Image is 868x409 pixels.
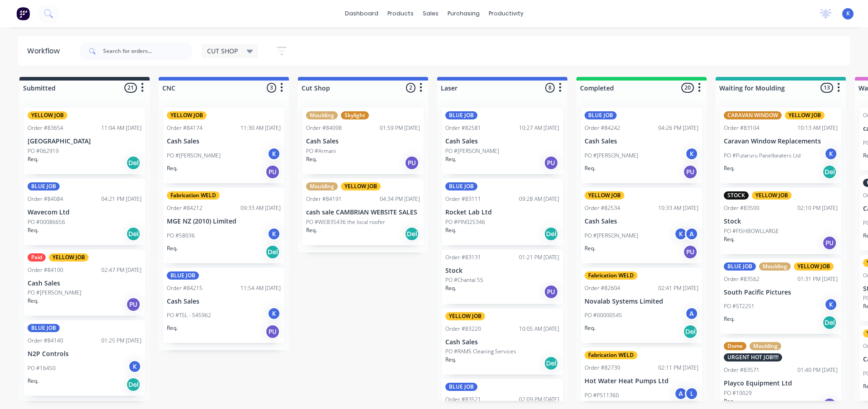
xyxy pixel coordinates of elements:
div: Order #84212 [167,204,203,212]
p: Req. [724,397,735,405]
p: MGE NZ (2010) Limited [167,218,281,225]
p: [GEOGRAPHIC_DATA] [28,138,142,145]
p: PO #Chantal 5S [445,276,483,284]
div: PU [405,156,419,170]
div: Del [126,377,141,392]
div: YELLOW JOB [785,111,825,119]
p: PO #WEB35436 the local roofer [306,218,385,226]
div: L [685,387,698,400]
div: BLUE JOB [724,262,756,271]
div: Moulding [750,342,781,350]
div: URGENT HOT JOB!!!! [724,353,782,361]
p: Req. [445,226,456,234]
div: BLUE JOB [28,182,60,190]
div: Fabrication WELD [585,271,637,280]
p: PO #10029 [724,389,752,397]
div: A [685,307,698,320]
div: STOCK [724,191,749,200]
p: PO #58036 [167,232,195,240]
div: Dome [724,342,746,350]
div: Del [544,227,558,241]
p: Cash Sales [306,138,420,145]
div: 04:21 PM [DATE] [101,195,142,203]
div: Fabrication WELD [167,191,220,200]
div: Skylight [341,111,369,119]
p: N2P Controls [28,350,142,358]
div: PU [265,324,280,339]
div: K [267,227,281,241]
div: 04:26 PM [DATE] [658,124,698,132]
p: PO #[PERSON_NAME] [585,232,638,240]
div: 02:10 PM [DATE] [797,204,838,212]
p: Req. [445,356,456,364]
p: PO #ST2251 [724,302,755,310]
p: PO #00086656 [28,218,65,226]
p: Novalab Systems Limited [585,298,698,305]
div: productivity [484,7,528,20]
p: Hot Water Heat Pumps Ltd [585,377,698,385]
div: Order #83131 [445,253,481,262]
div: 10:13 AM [DATE] [797,124,838,132]
div: 01:31 PM [DATE] [797,275,838,283]
div: YELLOW JOB [445,312,485,320]
p: PO #PS11360 [585,391,619,399]
p: PO #[PERSON_NAME] [28,289,81,297]
div: Order #83111 [445,195,481,203]
div: YELLOW JOBOrder #8365411:04 AM [DATE][GEOGRAPHIC_DATA]PO #062919Req.Del [24,108,145,174]
div: BLUE JOB [445,182,477,190]
div: YELLOW JOB [752,191,792,200]
div: Del [126,227,141,241]
div: PU [822,236,837,250]
div: Order #84242 [585,124,620,132]
p: Req. [306,226,317,234]
div: PU [265,165,280,179]
div: BLUE JOB [28,324,60,332]
p: Cash Sales [585,138,698,145]
p: Cash Sales [28,280,142,287]
p: Req. [585,324,595,332]
div: Del [683,324,698,339]
div: Fabrication WELD [585,351,637,359]
div: 09:28 AM [DATE] [519,195,559,203]
div: Del [822,315,837,330]
p: Req. [167,244,178,252]
div: Order #84215 [167,284,203,292]
div: Moulding [759,262,791,271]
p: PO #PIN025346 [445,218,485,226]
div: CARAVAN WINDOWYELLOW JOBOrder #8310410:13 AM [DATE]Caravan Window ReplacementsPO #Putaruru Panelb... [720,108,841,183]
p: PO #FISHBOWLLARGE [724,227,779,235]
p: Req. [445,155,456,163]
p: South Pacific Pictures [724,289,838,296]
p: PO #Putaruru Panelbeaters Ltd [724,152,801,160]
div: BLUE JOBOrder #8311109:28 AM [DATE]Rocket Lab LtdPO #PIN025346Req.Del [442,179,563,245]
div: 01:21 PM [DATE] [519,253,559,262]
div: Order #83500 [724,204,759,212]
div: 02:47 PM [DATE] [101,266,142,274]
div: Order #83562 [724,275,759,283]
p: Playco Equipment Ltd [724,380,838,387]
p: Req. [167,164,178,172]
div: sales [418,7,443,20]
p: Caravan Window Replacements [724,138,838,145]
div: 04:34 PM [DATE] [380,195,420,203]
div: PU [544,156,558,170]
div: 01:59 PM [DATE] [380,124,420,132]
p: Req. [585,244,595,252]
p: PO #RAMS Cleaning Services [445,347,516,356]
div: Order #83521 [445,395,481,404]
div: YELLOW JOBOrder #8253410:33 AM [DATE]Cash SalesPO #[PERSON_NAME]KAReq.PU [581,188,702,263]
div: Order #82730 [585,364,620,372]
div: Order #84100 [28,266,63,274]
div: 02:09 PM [DATE] [519,395,559,404]
p: Req. [28,377,38,385]
span: K [846,10,850,18]
p: Req. [28,297,38,305]
div: Order #84140 [28,337,63,345]
div: YELLOW JOBOrder #8417411:30 AM [DATE]Cash SalesPO #[PERSON_NAME]KReq.PU [163,108,284,183]
div: YELLOW JOB [794,262,834,271]
div: CARAVAN WINDOW [724,111,782,119]
div: Paid [28,253,46,262]
div: YELLOW JOB [49,253,89,262]
p: Req. [28,155,38,163]
p: Req. [585,164,595,172]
